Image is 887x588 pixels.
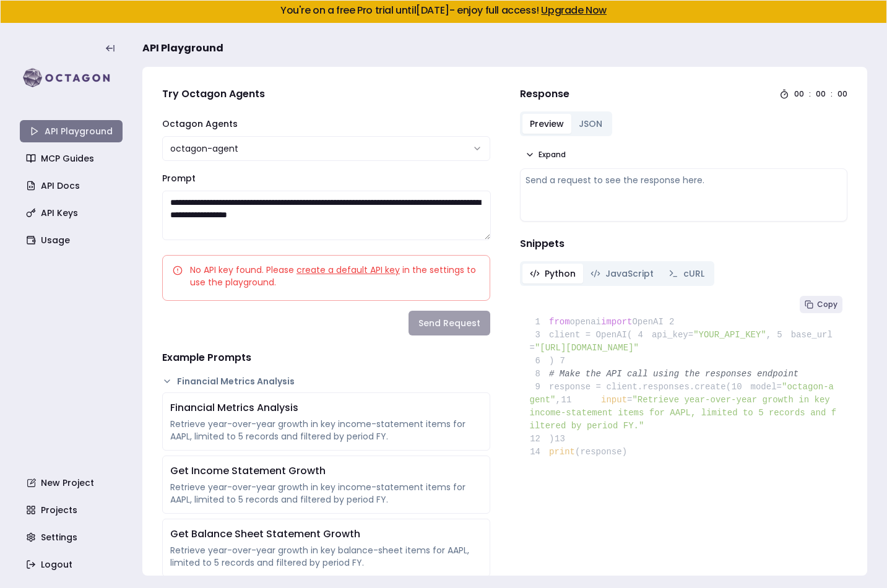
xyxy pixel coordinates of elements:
span: 9 [530,381,550,394]
button: Preview [522,114,571,134]
span: from [549,317,570,327]
h5: You're on a free Pro trial until [DATE] - enjoy full access! [11,6,876,15]
span: Expand [539,150,566,160]
span: 1 [530,316,550,329]
div: 00 [837,89,847,99]
span: input [601,395,627,405]
span: 12 [530,433,550,446]
a: API Playground [20,120,123,142]
span: import [601,317,632,327]
button: Copy [800,296,842,313]
div: Financial Metrics Analysis [170,400,482,415]
button: JSON [571,114,610,134]
span: 4 [632,329,652,342]
span: , [766,330,771,340]
span: 10 [731,381,751,394]
span: 13 [554,433,574,446]
span: Copy [817,300,837,309]
span: 14 [530,446,550,459]
a: Logout [21,553,124,576]
span: api_key= [652,330,693,340]
span: (response) [575,447,627,457]
h4: Example Prompts [162,350,490,365]
span: ) [530,356,555,366]
a: create a default API key [296,264,400,276]
span: "YOUR_API_KEY" [693,330,766,340]
span: model= [751,382,782,392]
span: "[URL][DOMAIN_NAME]" [535,343,639,353]
span: client = OpenAI( [530,330,633,340]
span: 8 [530,368,550,381]
a: MCP Guides [21,147,124,170]
span: = [627,395,632,405]
div: Retrieve year-over-year growth in key income-statement items for AAPL, limited to 5 records and f... [170,481,482,506]
span: , [556,395,561,405]
div: Send a request to see the response here. [526,174,842,186]
div: 00 [794,89,804,99]
div: Retrieve year-over-year growth in key income-statement items for AAPL, limited to 5 records and f... [170,418,482,443]
span: print [549,447,575,457]
button: Expand [520,146,571,163]
div: Retrieve year-over-year growth in key balance-sheet items for AAPL, limited to 5 records and filt... [170,544,482,569]
div: Get Income Statement Growth [170,464,482,478]
span: 6 [530,355,550,368]
a: New Project [21,472,124,494]
span: ) [530,434,555,444]
a: API Keys [21,202,124,224]
div: : [809,89,811,99]
div: No API key found. Please in the settings to use the playground. [173,264,480,288]
span: 2 [664,316,683,329]
h4: Response [520,87,569,102]
a: Projects [21,499,124,521]
span: response = client.responses.create( [530,382,732,392]
div: 00 [816,89,826,99]
img: logo-rect-yK7x_WSZ.svg [20,66,123,90]
span: OpenAI [632,317,663,327]
span: "Retrieve year-over-year growth in key income-statement items for AAPL, limited to 5 records and ... [530,395,837,431]
a: API Docs [21,175,124,197]
span: openai [570,317,601,327]
span: cURL [683,267,704,280]
span: 5 [771,329,791,342]
span: 3 [530,329,550,342]
a: Upgrade Now [541,3,607,17]
label: Octagon Agents [162,118,238,130]
h4: Try Octagon Agents [162,87,490,102]
span: JavaScript [605,267,654,280]
span: 7 [554,355,574,368]
span: Python [545,267,576,280]
label: Prompt [162,172,196,184]
a: Usage [21,229,124,251]
span: 11 [561,394,581,407]
div: : [831,89,833,99]
h4: Snippets [520,236,848,251]
span: # Make the API call using the responses endpoint [549,369,798,379]
button: Financial Metrics Analysis [162,375,490,387]
a: Settings [21,526,124,548]
span: API Playground [142,41,223,56]
div: Get Balance Sheet Statement Growth [170,527,482,542]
